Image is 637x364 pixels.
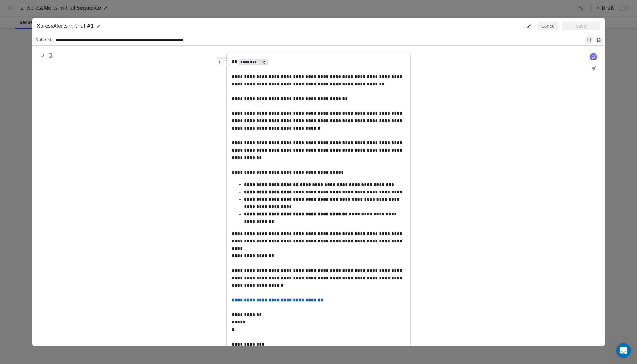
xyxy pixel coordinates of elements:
[538,22,559,30] button: Cancel
[37,22,94,30] span: XpressAlerts In-trial #1
[562,22,600,30] button: Save
[4,2,16,14] button: go back
[36,37,53,45] span: Subject:
[195,2,207,14] button: Collapse window
[616,343,631,358] iframe: Intercom live chat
